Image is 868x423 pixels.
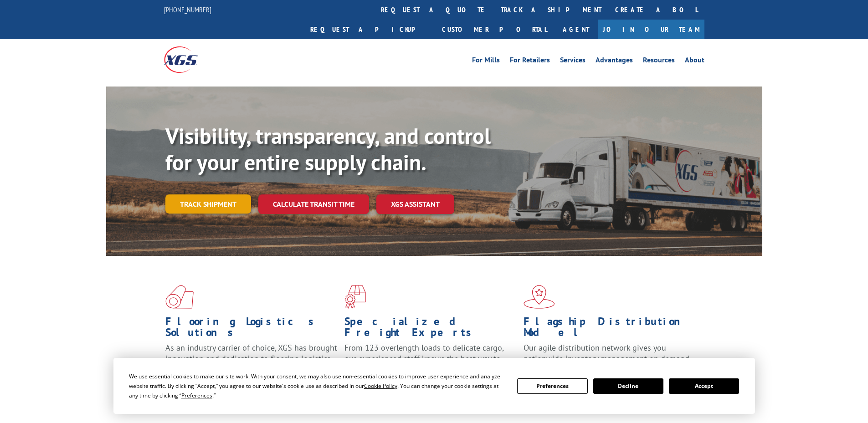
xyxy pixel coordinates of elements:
button: Preferences [517,378,587,394]
img: xgs-icon-flagship-distribution-model-red [524,285,555,309]
h1: Specialized Freight Experts [344,316,517,342]
h1: Flooring Logistics Solutions [165,316,338,342]
a: Agent [554,20,598,39]
img: xgs-icon-focused-on-flooring-red [344,285,366,309]
p: From 123 overlength loads to delicate cargo, our experienced staff knows the best way to move you... [344,342,517,383]
a: Resources [643,56,675,66]
span: Cookie Policy [364,382,397,390]
a: Services [560,56,586,66]
a: Join Our Team [598,20,704,39]
h1: Flagship Distribution Model [524,316,696,342]
a: Request a pickup [303,20,435,39]
a: About [685,56,704,66]
a: Calculate transit time [258,194,369,214]
div: We use essential cookies to make our site work. With your consent, we may also use non-essential ... [129,372,506,400]
a: Track shipment [165,194,251,214]
button: Accept [669,378,739,394]
a: For Mills [472,56,500,66]
a: Customer Portal [435,20,554,39]
b: Visibility, transparency, and control for your entire supply chain. [165,122,491,176]
span: Our agile distribution network gives you nationwide inventory management on demand. [524,342,691,364]
a: [PHONE_NUMBER] [164,5,211,14]
div: Cookie Consent Prompt [113,358,755,414]
a: XGS ASSISTANT [376,194,454,214]
img: xgs-icon-total-supply-chain-intelligence-red [165,285,194,309]
a: For Retailers [510,56,550,66]
span: As an industry carrier of choice, XGS has brought innovation and dedication to flooring logistics... [165,342,337,375]
button: Decline [593,378,663,394]
span: Preferences [181,392,212,399]
a: Advantages [596,56,633,66]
